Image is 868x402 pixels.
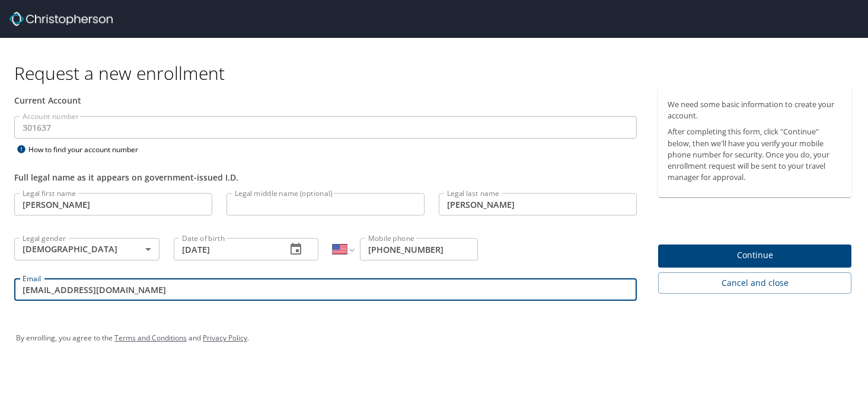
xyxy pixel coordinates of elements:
[14,142,162,157] div: How to find your account number
[16,323,852,353] div: By enrolling, you agree to the and .
[668,248,842,263] span: Continue
[9,12,113,26] img: cbt logo
[658,272,851,294] button: Cancel and close
[668,126,842,183] p: After completing this form, click "Continue" below, then we'll have you verify your mobile phone ...
[114,333,187,343] a: Terms and Conditions
[14,94,637,107] div: Current Account
[668,99,842,121] p: We need some basic information to create your account.
[174,238,277,261] input: MM/DD/YYYY
[14,171,637,184] div: Full legal name as it appears on government-issued I.D.
[203,333,247,343] a: Privacy Policy
[14,238,159,261] div: [DEMOGRAPHIC_DATA]
[658,245,851,268] button: Continue
[14,62,861,85] h1: Request a new enrollment
[668,276,842,291] span: Cancel and close
[360,238,478,261] input: Enter phone number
